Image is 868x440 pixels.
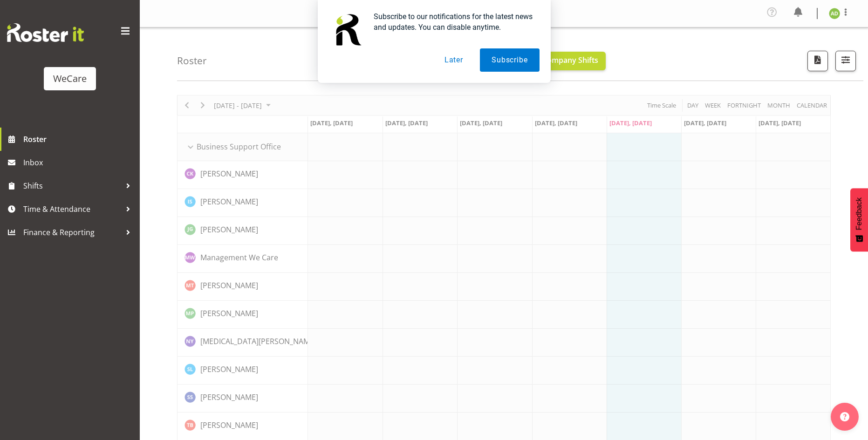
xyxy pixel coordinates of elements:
span: Inbox [23,156,135,169]
span: Shifts [23,179,121,193]
button: Later [433,48,475,72]
span: Roster [23,132,135,146]
div: Subscribe to our notifications for the latest news and updates. You can disable anytime. [366,11,540,33]
button: Feedback - Show survey [850,188,868,251]
span: Time & Attendance [23,202,121,216]
span: Finance & Reporting [23,225,121,239]
img: help-xxl-2.png [840,412,849,421]
img: notification icon [329,11,366,48]
button: Subscribe [480,48,539,72]
span: Feedback [855,197,863,230]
